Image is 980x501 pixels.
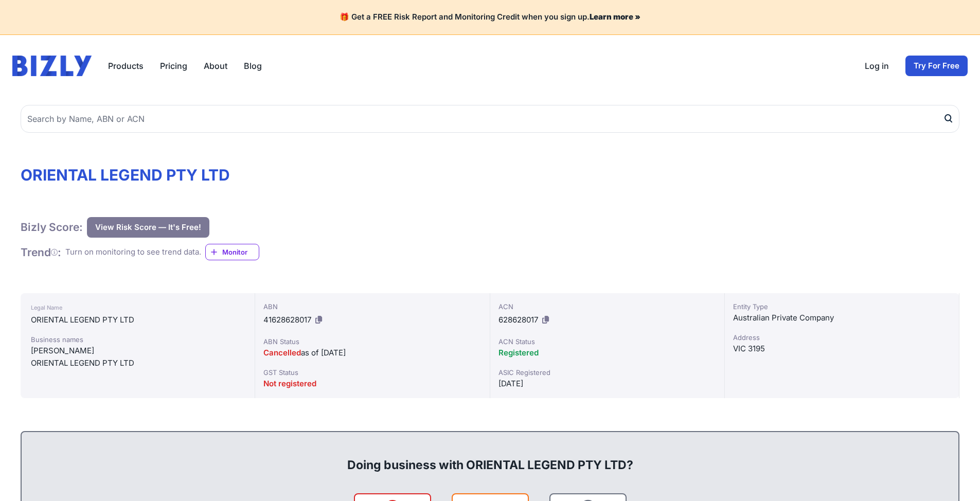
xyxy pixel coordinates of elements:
[21,245,61,259] h1: Trend :
[31,334,244,345] div: Business names
[21,220,83,234] h1: Bizly Score:
[263,347,481,359] div: as of [DATE]
[12,12,968,22] h4: 🎁 Get a FREE Risk Report and Monitoring Credit when you sign up.
[31,357,244,369] div: ORIENTAL LEGEND PTY LTD
[244,60,262,72] a: Blog
[21,105,959,133] input: Search by Name, ABN or ACN
[498,378,716,390] div: [DATE]
[87,217,209,238] button: View Risk Score — It's Free!
[263,367,481,378] div: GST Status
[733,343,951,355] div: VIC 3195
[21,166,959,184] h1: ORIENTAL LEGEND PTY LTD
[205,244,259,260] a: Monitor
[263,315,311,325] span: 41628628017
[108,60,144,72] button: Products
[65,246,201,258] div: Turn on monitoring to see trend data.
[733,332,951,343] div: Address
[865,60,889,72] a: Log in
[263,348,301,357] span: Cancelled
[733,301,951,312] div: Entity Type
[31,301,244,314] div: Legal Name
[733,312,951,324] div: Australian Private Company
[498,336,716,347] div: ACN Status
[263,379,316,388] span: Not registered
[498,367,716,378] div: ASIC Registered
[31,345,244,357] div: [PERSON_NAME]
[32,440,948,473] div: Doing business with ORIENTAL LEGEND PTY LTD?
[263,301,481,312] div: ABN
[31,314,244,326] div: ORIENTAL LEGEND PTY LTD
[498,348,539,357] span: Registered
[204,60,227,72] a: About
[160,60,187,72] a: Pricing
[498,315,538,325] span: 628628017
[222,247,259,257] span: Monitor
[498,301,716,312] div: ACN
[590,12,640,22] a: Learn more »
[905,56,968,76] a: Try For Free
[263,336,481,347] div: ABN Status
